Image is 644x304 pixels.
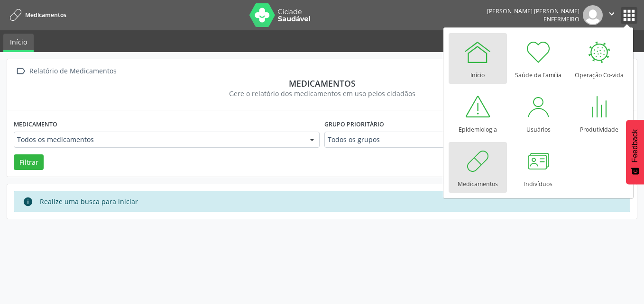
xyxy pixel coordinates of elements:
span: Todos os grupos [328,135,611,144]
button: Feedback - Mostrar pesquisa [626,120,644,184]
a: Usuários [509,88,568,138]
a: Operação Co-vida [570,33,628,84]
a:  Relatório de Medicamentos [14,64,118,78]
span: Todos os medicamentos [17,135,300,144]
div: Relatório de Medicamentos [28,64,118,78]
a: Saúde da Família [509,33,568,84]
button: Filtrar [14,154,44,170]
img: img [583,5,603,25]
div: Gere o relatório dos medicamentos em uso pelos cidadãos [14,89,630,98]
button:  [603,5,621,25]
i:  [607,9,617,19]
label: Grupo prioritário [324,117,384,132]
a: Medicamentos [449,142,507,193]
span: Enfermeiro [543,15,580,23]
a: Produtividade [570,88,628,138]
a: Início [3,34,34,52]
i: info [23,197,33,207]
label: Medicamento [14,117,57,132]
a: Medicamentos [7,7,66,23]
a: Indivíduos [509,142,568,193]
button: apps [621,7,637,24]
a: Início [449,33,507,84]
i:  [14,64,28,78]
span: Medicamentos [25,11,66,19]
div: [PERSON_NAME] [PERSON_NAME] [487,7,580,15]
a: Epidemiologia [449,88,507,138]
div: Realize uma busca para iniciar [40,197,138,207]
div: Medicamentos [14,78,630,89]
span: Feedback [631,129,639,162]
